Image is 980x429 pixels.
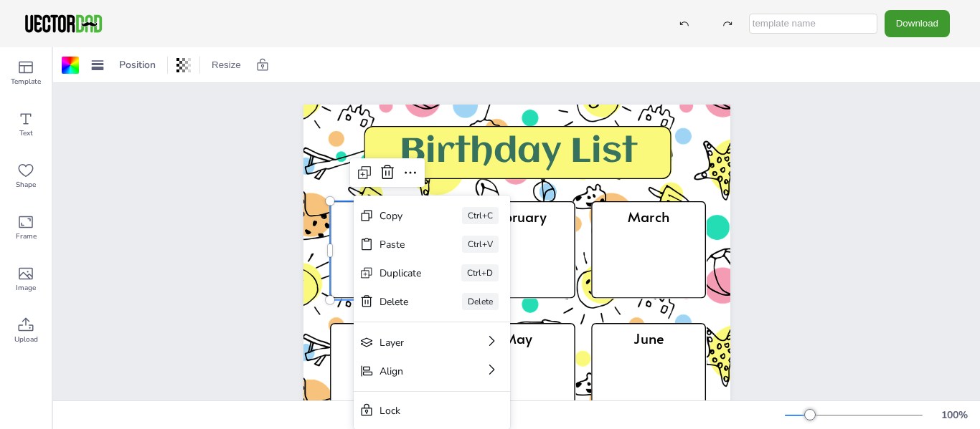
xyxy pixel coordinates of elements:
[380,209,422,223] div: Copy
[462,293,499,310] div: Delete
[633,328,664,348] span: June
[461,264,499,281] div: Ctrl+D
[206,54,247,77] button: Resize
[490,206,547,226] span: February
[380,266,421,280] div: Duplicate
[380,404,464,418] div: Lock
[380,365,444,378] div: Align
[380,295,422,309] div: Delete
[19,127,33,139] span: Text
[380,238,422,251] div: Paste
[14,334,38,345] span: Upload
[628,206,669,226] span: March
[937,408,971,422] div: 100 %
[504,328,532,348] span: May
[380,336,444,350] div: Layer
[885,10,950,37] button: Download
[16,179,36,191] span: Shape
[16,282,36,294] span: Image
[11,76,41,87] span: Template
[749,14,877,34] input: template name
[23,13,104,34] img: VectorDad-1.png
[399,134,637,171] span: Birthday List
[16,231,37,242] span: Frame
[462,207,499,224] div: Ctrl+C
[116,58,159,72] span: Position
[462,236,499,253] div: Ctrl+V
